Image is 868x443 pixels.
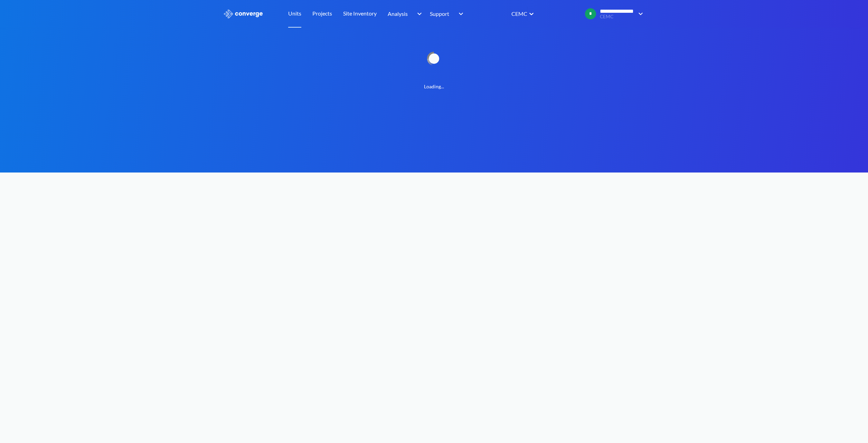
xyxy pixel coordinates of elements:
span: Analysis [388,9,408,18]
img: downArrow.svg [634,10,645,18]
span: Loading... [223,83,645,90]
span: CEMC [600,14,634,19]
img: downArrow.svg [454,10,465,18]
img: downArrow.svg [413,10,424,18]
div: CEMC [511,9,527,18]
span: Support [430,9,449,18]
img: logo_ewhite.svg [223,9,263,18]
